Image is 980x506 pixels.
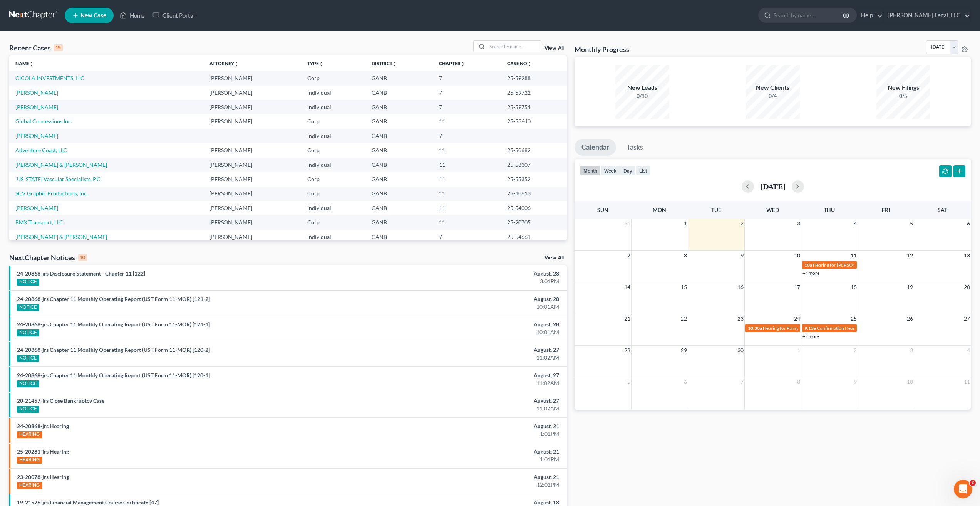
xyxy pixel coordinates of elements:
td: 25-50682 [501,143,567,157]
td: GANB [365,158,432,172]
td: GANB [365,172,432,186]
a: Case Nounfold_more [507,61,532,66]
div: HEARING [17,457,42,464]
td: GANB [365,129,432,143]
span: 17 [793,282,801,292]
span: 24 [793,314,801,323]
span: 7 [627,251,631,260]
td: Individual [301,158,365,172]
a: Home [116,8,149,22]
td: 7 [433,129,501,143]
div: NOTICE [17,380,39,387]
td: Individual [301,86,365,100]
div: August, 21 [384,473,559,481]
i: unfold_more [29,62,34,66]
span: 31 [623,219,631,228]
span: New Case [80,13,106,18]
i: unfold_more [319,62,323,66]
a: BMX Transport, LLC [15,219,63,225]
span: 5 [627,377,631,387]
div: New Filings [876,83,930,92]
td: [PERSON_NAME] [203,187,301,201]
td: [PERSON_NAME] [203,172,301,186]
a: Chapterunfold_more [439,61,465,66]
a: SCV Graphic Productions, Inc. [15,190,88,197]
a: [PERSON_NAME] [15,205,58,211]
div: August, 28 [384,270,559,277]
a: 24-20868-jrs Chapter 11 Monthly Operating Report (UST Form 11-MOR) [120-1] [17,372,210,378]
input: Search by name... [487,41,541,52]
span: 3 [796,219,801,228]
td: GANB [365,201,432,215]
a: [PERSON_NAME] & [PERSON_NAME] [15,161,107,168]
a: View All [544,255,564,261]
td: Individual [301,100,365,114]
a: CICOLA INVESTMENTS, LLC [15,75,84,81]
td: [PERSON_NAME] [203,114,301,129]
td: GANB [365,86,432,100]
a: 23-20078-jrs Hearing [17,474,69,480]
button: day [620,165,636,176]
td: Corp [301,114,365,129]
span: 22 [680,314,688,323]
a: Tasks [620,139,650,156]
td: 11 [433,201,501,215]
a: 20-21457-jrs Close Bankruptcy Case [17,397,104,404]
a: 24-20868-jrs Hearing [17,423,69,429]
i: unfold_more [527,62,532,66]
a: Districtunfold_more [372,61,397,66]
span: Sun [597,207,608,213]
td: GANB [365,215,432,230]
div: 10:01AM [384,303,559,311]
span: 10 [793,251,801,260]
input: Search by name... [774,8,844,22]
td: GANB [365,187,432,201]
span: 4 [853,219,858,228]
td: 25-58307 [501,158,567,172]
td: Corp [301,215,365,230]
div: 11:02AM [384,379,559,387]
span: Hearing for Pansy [PERSON_NAME] [763,325,836,331]
a: [PERSON_NAME] [15,89,58,96]
td: 25-59722 [501,86,567,100]
a: Attorneyunfold_more [209,61,239,66]
span: 4 [966,346,971,355]
div: 10:01AM [384,328,559,336]
div: 0/5 [876,92,930,100]
a: [PERSON_NAME] [15,104,58,110]
div: NOTICE [17,406,39,413]
button: list [636,165,650,176]
td: 25-55352 [501,172,567,186]
span: 2 [740,219,744,228]
div: 0/10 [615,92,669,100]
div: 11:02AM [384,354,559,361]
td: 25-53640 [501,114,567,129]
td: 11 [433,143,501,157]
div: August, 28 [384,321,559,328]
td: 7 [433,71,501,85]
span: 16 [737,282,744,292]
span: 18 [850,282,858,292]
div: 11:02AM [384,405,559,412]
div: 15 [54,44,63,51]
td: [PERSON_NAME] [203,230,301,244]
span: 6 [683,377,688,387]
td: 7 [433,86,501,100]
td: Corp [301,143,365,157]
td: Individual [301,129,365,143]
a: Client Portal [149,8,199,22]
span: 9 [853,377,858,387]
span: 3 [909,346,914,355]
span: 30 [737,346,744,355]
span: 13 [963,251,971,260]
td: [PERSON_NAME] [203,158,301,172]
td: [PERSON_NAME] [203,215,301,230]
span: 2 [970,480,976,486]
span: 10a [804,262,812,268]
h2: [DATE] [760,182,786,190]
span: 14 [623,282,631,292]
div: New Clients [746,83,800,92]
td: Corp [301,71,365,85]
td: 25-59754 [501,100,567,114]
a: Nameunfold_more [15,61,34,66]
